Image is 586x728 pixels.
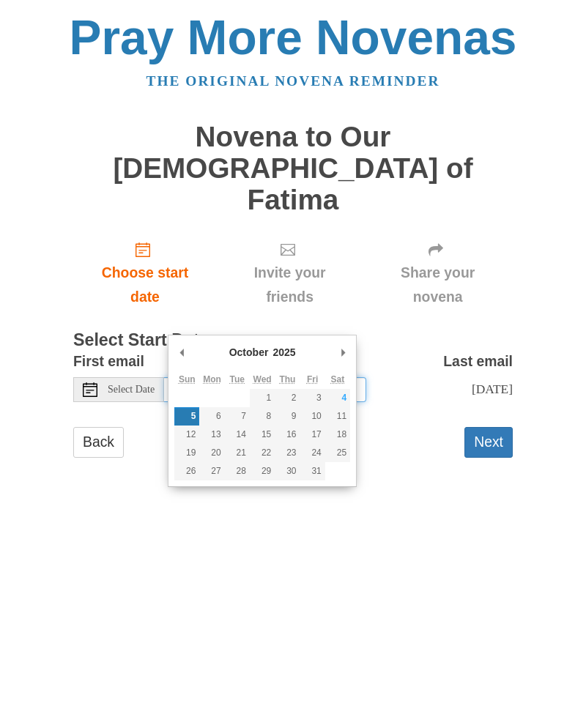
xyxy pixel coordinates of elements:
[464,427,513,457] button: Next
[307,374,318,385] abbr: Friday
[331,374,345,385] abbr: Saturday
[88,261,202,309] span: Choose start date
[472,382,513,396] span: [DATE]
[279,374,295,385] abbr: Thursday
[225,407,250,426] button: 7
[164,377,366,402] input: Use the arrow keys to pick a date
[174,462,199,480] button: 26
[363,230,513,317] div: Click "Next" to confirm your start date first.
[300,407,325,426] button: 10
[325,407,350,426] button: 11
[300,426,325,444] button: 17
[174,444,199,462] button: 19
[199,426,224,444] button: 13
[275,444,300,462] button: 23
[108,385,155,395] span: Select Date
[250,407,275,426] button: 8
[325,389,350,407] button: 4
[174,407,199,426] button: 5
[250,389,275,407] button: 1
[250,462,275,480] button: 29
[73,331,513,350] h3: Select Start Date
[225,426,250,444] button: 14
[253,374,272,385] abbr: Wednesday
[231,261,348,309] span: Invite your friends
[73,122,513,215] h1: Novena to Our [DEMOGRAPHIC_DATA] of Fatima
[275,407,300,426] button: 9
[70,10,517,64] a: Pray More Novenas
[300,389,325,407] button: 3
[73,349,144,374] label: First email
[270,341,297,363] div: 2025
[225,444,250,462] button: 21
[179,374,196,385] abbr: Sunday
[199,407,224,426] button: 6
[73,230,217,317] a: Choose start date
[300,462,325,480] button: 31
[443,349,513,374] label: Last email
[199,462,224,480] button: 27
[203,374,221,385] abbr: Monday
[217,230,363,317] div: Click "Next" to confirm your start date first.
[146,73,440,89] a: The original novena reminder
[275,426,300,444] button: 16
[250,426,275,444] button: 15
[250,444,275,462] button: 22
[300,444,325,462] button: 24
[225,462,250,480] button: 28
[227,341,271,363] div: October
[325,444,350,462] button: 25
[335,341,350,363] button: Next Month
[275,462,300,480] button: 30
[377,261,498,309] span: Share your novena
[73,427,124,457] a: Back
[325,426,350,444] button: 18
[199,444,224,462] button: 20
[275,389,300,407] button: 2
[174,426,199,444] button: 12
[174,341,189,363] button: Previous Month
[230,374,245,385] abbr: Tuesday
